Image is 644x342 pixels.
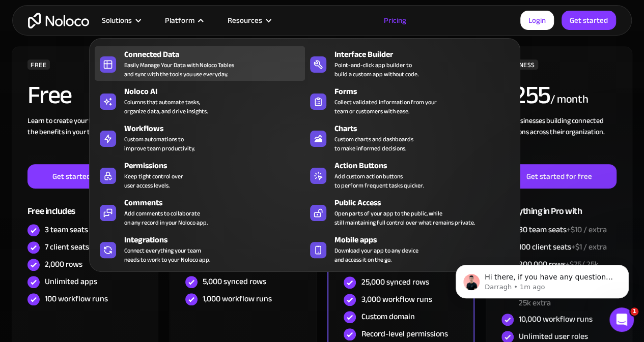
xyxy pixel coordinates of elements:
div: Columns that automate tasks, organize data, and drive insights. [124,98,208,116]
div: / month [550,91,589,108]
div: Connect everything your team needs to work to your Noloco app. [124,246,210,264]
div: Add comments to collaborate on any record in your Noloco app. [124,209,208,227]
div: Connected Data [124,48,309,60]
div: 30 team seats [519,224,607,235]
div: Learn to create your first app and see the benefits in your team ‍ [27,115,143,164]
div: Custom domain [361,311,414,322]
div: 100 workflow runs [45,293,108,304]
div: 10,000 workflow runs [519,314,593,325]
div: 25,000 synced rows [361,276,429,288]
div: 5,000 synced rows [203,276,266,287]
div: Custom automations to improve team productivity. [124,135,195,153]
div: Mobile apps [334,234,519,246]
a: FormsCollect validated information from yourteam or customers with ease. [305,83,515,118]
div: Resources [228,14,262,27]
a: PermissionsKeep tight control overuser access levels. [95,158,304,192]
div: Integrations [124,234,309,246]
div: Free includes [27,189,143,222]
iframe: Intercom live chat [609,307,634,332]
div: For businesses building connected solutions across their organization. ‍ [501,115,617,164]
span: +$10 / extra [567,222,607,237]
a: home [28,13,89,28]
span: +$1 / extra [571,239,607,255]
div: 100 client seats [519,241,607,253]
div: 1,000 workflow runs [203,293,272,304]
div: 7 client seats [45,241,89,253]
div: Everything in Pro with [501,189,617,222]
a: CommentsAdd comments to collaborateon any record in your Noloco app. [95,195,304,229]
div: Custom charts and dashboards to make informed decisions. [334,135,413,153]
div: Action Buttons [334,160,519,172]
div: 3 team seats [45,224,88,235]
a: Action ButtonsAdd custom action buttonsto perform frequent tasks quicker. [305,158,515,192]
a: Mobile appsDownload your app to any deviceand access it on the go. [305,232,515,266]
div: Record-level permissions [361,328,447,339]
div: Platform [165,14,194,27]
div: Interface Builder [334,48,519,60]
div: Platform [152,14,215,27]
a: Get started [562,11,616,30]
div: Forms [334,85,519,98]
span: Download your app to any device and access it on the go. [334,246,418,264]
a: IntegrationsConnect everything your teamneeds to work to your Noloco app. [95,232,304,266]
div: Easily Manage Your Data with Noloco Tables and sync with the tools you use everyday. [124,60,234,79]
div: Workflows [124,122,309,135]
div: Add custom action buttons to perform frequent tasks quicker. [334,172,424,190]
div: Resources [215,14,283,27]
div: 3,000 workflow runs [361,294,432,305]
a: Pricing [371,14,419,27]
a: Noloco AIColumns that automate tasks,organize data, and drive insights. [95,83,304,118]
div: Unlimited apps [45,276,97,287]
a: Public AccessOpen parts of your app to the public, whilestill maintaining full control over what ... [305,195,515,229]
div: Comments [124,197,309,209]
a: Connected DataEasily Manage Your Data with Noloco Tablesand sync with the tools you use everyday. [95,46,304,81]
a: Login [520,11,554,30]
div: 2,000 rows [45,259,82,270]
div: Public Access [334,197,519,209]
div: Open parts of your app to the public, while still maintaining full control over what remains priv... [334,209,475,227]
div: Collect validated information from your team or customers with ease. [334,98,437,116]
h2: Free [27,82,72,108]
div: Noloco AI [124,85,309,98]
a: Get started for free [501,164,617,189]
span: 1 [630,307,638,316]
nav: Platform [89,24,520,272]
div: Unlimited user roles [519,331,588,342]
a: ChartsCustom charts and dashboardsto make informed decisions. [305,120,515,155]
h2: 255 [501,82,550,108]
a: WorkflowsCustom automations toimprove team productivity. [95,120,304,155]
div: Keep tight control over user access levels. [124,172,183,190]
div: Point-and-click app builder to build a custom app without code. [334,60,418,79]
a: Interface BuilderPoint-and-click app builder tobuild a custom app without code. [305,46,515,81]
iframe: Intercom notifications message [440,243,644,315]
div: Solutions [102,14,132,27]
div: Solutions [89,14,152,27]
div: Charts [334,122,519,135]
div: FREE [27,59,50,70]
a: Get started for free [27,164,143,189]
div: Permissions [124,160,309,172]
